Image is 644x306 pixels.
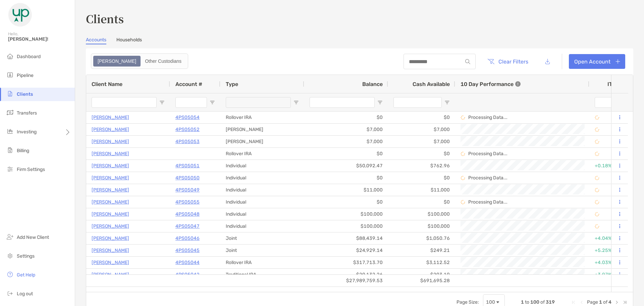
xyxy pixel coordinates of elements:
[175,174,200,182] a: 4PS05050
[468,175,507,181] p: Processing Data...
[304,245,388,256] div: $24,929.14
[304,232,388,244] div: $88,439.14
[579,300,584,305] div: Previous Page
[595,269,624,280] div: +3.97%
[388,232,455,244] div: $1,050.76
[92,222,129,230] a: [PERSON_NAME]
[304,148,388,160] div: $0
[6,52,14,60] img: dashboard icon
[175,81,202,87] span: Account #
[304,184,388,196] div: $11,000
[17,148,29,154] span: Billing
[461,151,465,156] img: Processing Data icon
[91,53,188,69] div: segmented control
[304,220,388,232] div: $100,000
[226,81,238,87] span: Type
[6,146,14,154] img: billing icon
[304,196,388,208] div: $0
[17,54,41,59] span: Dashboard
[175,113,200,122] a: 4PS05054
[595,188,599,192] img: Processing Data icon
[461,75,521,93] div: 10 Day Performance
[210,100,215,105] button: Open Filter Menu
[92,234,129,243] a: [PERSON_NAME]
[175,258,200,267] p: 4PS05044
[220,136,304,147] div: [PERSON_NAME]
[595,151,599,156] img: Processing Data icon
[468,115,507,120] p: Processing Data...
[6,90,14,98] img: clients icon
[175,162,200,170] a: 4PS05051
[17,167,45,172] span: Firm Settings
[304,160,388,172] div: $50,092.47
[92,210,129,218] a: [PERSON_NAME]
[304,172,388,184] div: $0
[94,56,140,66] div: Zoe
[220,172,304,184] div: Individual
[595,233,624,244] div: +4.04%
[595,127,599,132] img: Processing Data icon
[175,210,200,218] a: 4PS05048
[569,54,625,69] a: Open Account
[92,258,129,267] p: [PERSON_NAME]
[388,196,455,208] div: $0
[622,300,628,305] div: Last Page
[92,174,129,182] a: [PERSON_NAME]
[175,186,200,194] p: 4PS05049
[595,212,599,217] img: Processing Data icon
[175,222,200,230] a: 4PS05047
[220,112,304,123] div: Rollover IRA
[175,97,207,108] input: Account # Filter Input
[465,59,470,64] img: input icon
[457,299,479,305] div: Page Size:
[220,257,304,268] div: Rollover IRA
[141,56,185,66] div: Other Custodians
[17,91,33,97] span: Clients
[595,160,624,171] div: +0.18%
[362,81,383,87] span: Balance
[6,233,14,241] img: add_new_client icon
[603,299,607,305] span: of
[304,269,388,280] div: $20,132.26
[92,149,129,158] a: [PERSON_NAME]
[413,81,450,87] span: Cash Available
[388,245,455,256] div: $249.21
[92,246,129,255] a: [PERSON_NAME]
[8,36,71,42] span: [PERSON_NAME]!
[388,112,455,123] div: $0
[220,184,304,196] div: Individual
[614,300,620,305] div: Next Page
[599,299,602,305] span: 1
[8,3,32,27] img: Zoe Logo
[17,291,33,297] span: Log out
[92,137,129,146] a: [PERSON_NAME]
[310,97,375,108] input: Balance Filter Input
[6,270,14,278] img: get-help icon
[607,81,624,87] div: ITD
[461,200,465,205] img: Processing Data icon
[388,148,455,160] div: $0
[92,113,129,122] a: [PERSON_NAME]
[6,71,14,79] img: pipeline icon
[17,272,35,278] span: Get Help
[595,200,599,205] img: Processing Data icon
[388,160,455,172] div: $762.96
[159,100,165,105] button: Open Filter Menu
[530,299,539,305] span: 100
[92,162,129,170] a: [PERSON_NAME]
[571,300,576,305] div: First Page
[92,186,129,194] a: [PERSON_NAME]
[6,127,14,135] img: investing icon
[17,129,37,135] span: Investing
